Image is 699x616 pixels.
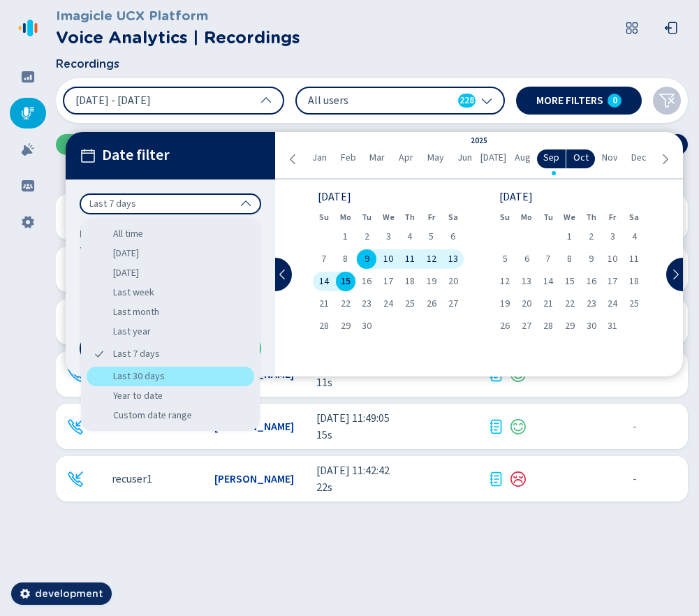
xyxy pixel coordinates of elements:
svg: chevron-right [659,154,670,165]
div: Dashboard [10,61,46,92]
div: Last month [87,302,254,322]
span: 7 [545,254,550,264]
div: Wed Oct 22 2025 [559,294,580,314]
div: Last 7 days [87,342,254,367]
span: 15 [565,277,575,286]
div: 2025 [471,135,487,147]
span: May [427,151,444,166]
span: 29 [565,321,575,331]
abbr: Friday [609,212,616,222]
span: 6 [524,254,529,264]
abbr: Wednesday [564,212,575,222]
span: 30 [362,321,371,331]
abbr: Friday [428,212,435,222]
button: [DATE] - [DATE] [63,87,284,115]
button: Upload [56,134,150,155]
svg: tick [94,349,105,360]
span: Jan [312,151,327,166]
div: Tue Sep 30 2025 [356,316,378,336]
span: To [80,242,108,259]
abbr: Tuesday [543,212,553,222]
span: 5 [503,254,508,264]
span: No tags assigned [633,418,637,435]
span: 4 [407,232,412,242]
div: Incoming call [67,418,84,435]
div: Thu Oct 02 2025 [580,227,602,247]
div: Sat Oct 18 2025 [624,272,645,291]
span: 10 [383,254,393,264]
div: Fri Sep 12 2025 [420,249,442,269]
span: 21 [319,299,329,309]
div: Thu Oct 23 2025 [580,294,602,314]
svg: box-arrow-left [664,21,678,35]
div: Transcription available [487,418,504,435]
span: 13 [522,277,531,286]
div: Thu Oct 16 2025 [580,272,602,291]
div: Wed Sep 10 2025 [378,249,399,269]
div: Thu Sep 25 2025 [399,294,421,314]
span: 9 [365,254,369,264]
div: Thu Oct 30 2025 [580,316,602,336]
div: Sun Sep 21 2025 [313,294,334,314]
div: Incoming call [67,471,84,487]
div: [DATE] [318,192,459,202]
svg: journal-text [487,418,504,435]
abbr: Wednesday [383,212,395,222]
span: 21 [543,299,553,309]
span: 4 [632,232,637,242]
div: Positive sentiment [510,418,527,435]
div: Wed Oct 29 2025 [559,316,580,336]
span: Apr [399,151,413,166]
span: 3 [386,232,391,242]
span: 13 [448,254,458,264]
abbr: Saturday [629,212,639,222]
div: Fri Sep 26 2025 [420,294,442,314]
svg: journal-text [487,471,504,487]
div: Fri Sep 05 2025 [420,227,442,247]
span: 31 [608,321,617,331]
span: [DATE] - [DATE] [75,95,151,106]
svg: icon-emoji-smile [510,418,527,435]
svg: funnel-disabled [658,92,675,109]
span: 0 [612,95,617,106]
div: [DATE] [87,263,254,283]
div: Sat Oct 25 2025 [624,294,645,314]
span: 7 [321,254,326,264]
span: No tags assigned [633,471,637,487]
div: Mon Sep 08 2025 [334,249,356,269]
div: Tue Oct 28 2025 [538,316,559,336]
abbr: Thursday [404,212,415,222]
span: 2 [589,232,594,242]
div: Mon Oct 27 2025 [516,316,538,336]
div: Mon Sep 22 2025 [334,294,356,314]
svg: chevron-up [260,95,272,106]
div: Sat Sep 06 2025 [442,227,464,247]
span: Oct [573,151,589,166]
span: From [80,226,108,242]
svg: calendar [80,147,96,164]
div: Sun Oct 19 2025 [494,294,516,314]
span: 24 [608,299,617,309]
span: 20 [522,299,531,309]
div: Sat Oct 04 2025 [624,227,645,247]
div: Mon Sep 15 2025 [334,272,356,291]
div: Tue Sep 16 2025 [356,272,378,291]
span: 25 [629,299,639,309]
span: 11 [629,254,639,264]
span: 15 [341,277,351,286]
div: Recordings [10,98,46,129]
div: Sat Sep 27 2025 [442,294,464,314]
span: 27 [522,321,531,331]
div: Mon Oct 20 2025 [516,294,538,314]
div: Thu Sep 04 2025 [399,227,421,247]
span: 2 [365,232,369,242]
span: 6 [450,232,455,242]
div: Thu Sep 18 2025 [399,272,421,291]
svg: chevron-left [277,269,288,280]
div: Fri Oct 31 2025 [602,316,624,336]
div: Sun Sep 14 2025 [313,272,334,291]
span: [DATE] [480,151,506,166]
div: Mon Sep 29 2025 [334,316,356,336]
div: Custom date range [87,406,254,425]
span: 23 [362,299,371,309]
